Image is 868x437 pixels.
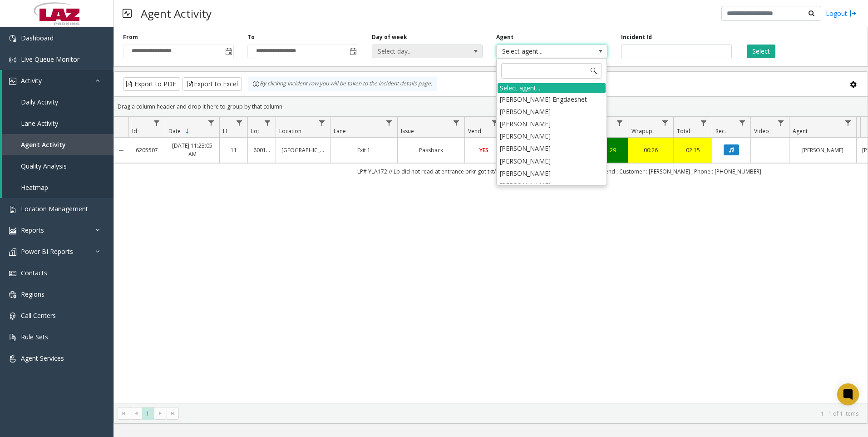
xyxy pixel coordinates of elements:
a: 01:29 [595,146,622,154]
a: Activity [2,70,113,91]
img: 'icon' [9,270,16,277]
a: Exit 1 [336,146,392,154]
img: pageIcon [123,2,132,25]
li: [PERSON_NAME] Engdaeshet [498,93,606,105]
button: Export to Excel [182,77,242,91]
a: Agent Activity [2,134,113,155]
kendo-pager-info: 1 - 1 of 1 items [184,410,858,417]
img: 'icon' [9,78,16,85]
li: [PERSON_NAME] [498,130,606,142]
a: Dur Filter Menu [614,117,626,129]
h3: Agent Activity [136,2,216,25]
img: 'icon' [9,206,16,213]
span: Quality Analysis [21,162,67,170]
li: [PERSON_NAME] [498,105,606,118]
span: Rule Sets [21,333,48,341]
a: Heatmap [2,177,113,198]
span: Dashboard [21,34,54,42]
a: Logout [826,9,857,18]
a: 6205507 [134,146,159,154]
span: Select agent... [497,45,585,58]
span: Location [279,127,301,135]
span: Rec. [715,127,726,135]
span: Page 1 [142,407,154,420]
div: Select agent... [498,83,606,93]
span: Vend [468,127,481,135]
span: Regions [21,290,44,298]
span: Agent Services [21,354,64,363]
li: [PERSON_NAME] [498,167,606,179]
img: 'icon' [9,313,16,320]
span: Lane [334,127,346,135]
span: Power BI Reports [21,247,73,256]
a: Lot Filter Menu [261,117,274,129]
span: Select day... [372,45,460,58]
a: YES [470,146,498,154]
span: Reports [21,226,44,234]
span: Activity [21,76,42,85]
span: Video [754,127,769,135]
a: Passback [403,146,459,154]
span: Id [132,127,137,135]
a: Vend Filter Menu [489,117,501,129]
a: [DATE] 11:23:05 AM [171,141,214,159]
img: 'icon' [9,56,16,64]
a: 11 [225,146,242,154]
span: Toggle popup [348,45,358,58]
span: Daily Activity [21,98,58,106]
div: By clicking Incident row you will be taken to the incident details page. [248,77,437,91]
img: infoIcon.svg [252,80,260,88]
span: Toggle popup [223,45,233,58]
span: YES [479,146,488,154]
a: 00:26 [634,146,668,154]
a: Collapse Details [114,147,128,154]
span: Lane Activity [21,119,58,128]
img: 'icon' [9,334,16,341]
a: [PERSON_NAME] [795,146,851,154]
label: Agent [496,33,513,41]
img: 'icon' [9,355,16,363]
button: Export to PDF [123,77,180,91]
span: Total [677,127,690,135]
a: Quality Analysis [2,155,113,177]
a: Id Filter Menu [151,117,163,129]
a: H Filter Menu [233,117,246,129]
span: Wrapup [631,127,652,135]
a: Daily Activity [2,91,113,113]
span: Lot [251,127,259,135]
a: Agent Filter Menu [842,117,854,129]
a: Video Filter Menu [775,117,787,129]
span: Agent Activity [21,140,66,149]
a: [GEOGRAPHIC_DATA] [281,146,325,154]
a: Total Filter Menu [698,117,710,129]
a: 600154 [253,146,270,154]
li: [PERSON_NAME] [498,155,606,167]
span: Live Queue Monitor [21,55,79,64]
label: Day of week [372,33,407,41]
li: [PERSON_NAME] [498,142,606,154]
a: Wrapup Filter Menu [659,117,671,129]
img: 'icon' [9,248,16,256]
span: Issue [401,127,414,135]
label: To [247,33,255,41]
span: Contacts [21,268,47,277]
label: From [123,33,138,41]
li: [PERSON_NAME] [498,179,606,192]
span: Sortable [184,128,191,135]
li: [PERSON_NAME] [498,118,606,130]
a: Location Filter Menu [316,117,328,129]
a: 02:15 [679,146,706,154]
a: Lane Activity [2,113,113,134]
img: logout [849,9,857,18]
span: Location Management [21,204,88,213]
span: Agent [793,127,808,135]
span: Heatmap [21,183,48,192]
span: Call Centers [21,311,56,320]
img: 'icon' [9,35,16,42]
img: 'icon' [9,227,16,234]
div: Drag a column header and drop it here to group by that column [114,99,868,114]
a: Lane Filter Menu [383,117,395,129]
label: Incident Id [621,33,652,41]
